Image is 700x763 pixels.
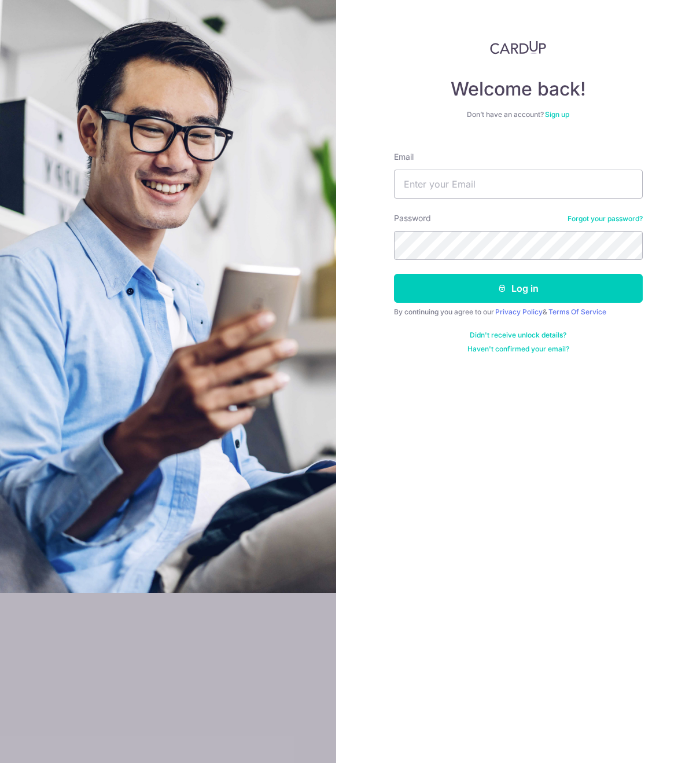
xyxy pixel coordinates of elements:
[394,170,643,199] input: Enter your Email
[394,212,431,224] label: Password
[394,110,643,119] div: Don’t have an account?
[394,274,643,303] button: Log in
[394,78,643,101] h4: Welcome back!
[495,307,543,316] a: Privacy Policy
[470,331,566,340] a: Didn't receive unlock details?
[490,41,547,54] img: CardUp Logo
[394,151,414,163] label: Email
[467,344,569,354] a: Haven't confirmed your email?
[548,307,606,316] a: Terms Of Service
[568,214,643,223] a: Forgot your password?
[394,307,643,317] div: By continuing you agree to our &
[545,110,569,119] a: Sign up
